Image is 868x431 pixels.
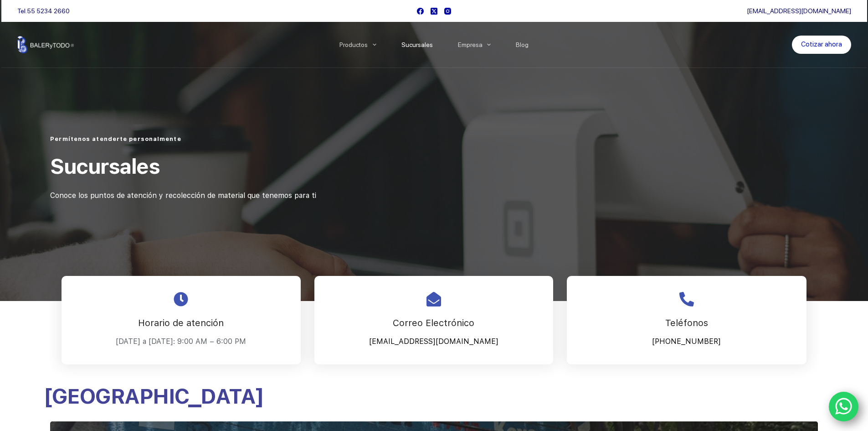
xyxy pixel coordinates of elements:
[43,384,264,409] span: [GEOGRAPHIC_DATA]
[327,22,541,68] nav: Menu Principal
[665,317,708,328] span: Teléfonos
[792,36,851,54] a: Cotizar ahora
[747,7,851,15] a: [EMAIL_ADDRESS][DOMAIN_NAME]
[417,8,424,15] a: Facebook
[444,8,451,15] a: Instagram
[50,154,159,179] span: Sucursales
[17,36,74,53] img: Balerytodo
[116,337,246,346] span: [DATE] a [DATE]: 9:00 AM – 6:00 PM
[393,317,474,328] span: Correo Electrónico
[829,392,859,422] a: WhatsApp
[138,317,224,328] span: Horario de atención
[27,7,70,15] a: 55 5234 2660
[17,7,70,15] span: Tel.
[326,335,542,348] p: [EMAIL_ADDRESS][DOMAIN_NAME]
[50,191,316,200] span: Conoce los puntos de atención y recolección de material que tenemos para ti
[578,335,795,348] p: [PHONE_NUMBER]
[50,135,181,142] span: Permítenos atenderte personalmente
[431,8,437,15] a: X (Twitter)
